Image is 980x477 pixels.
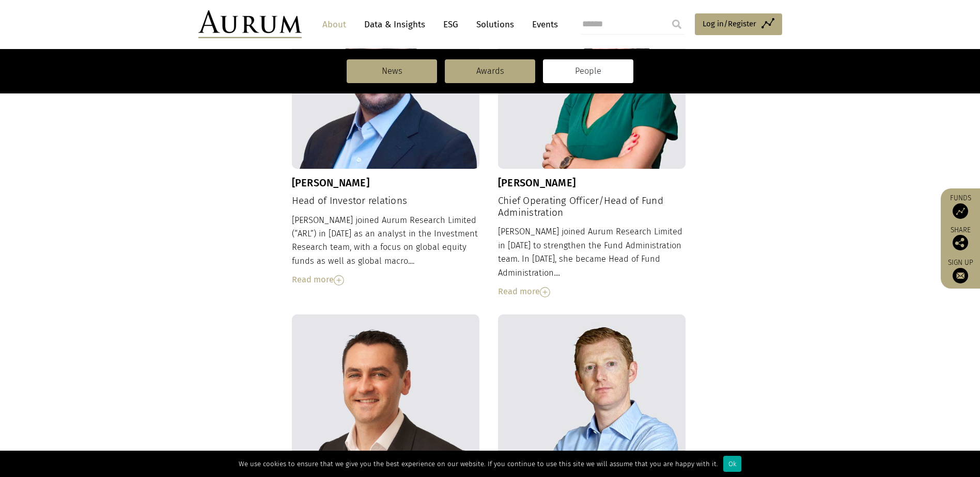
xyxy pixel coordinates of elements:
a: Events [527,15,558,34]
div: Ok [723,456,741,472]
input: Submit [666,14,687,35]
a: ESG [438,15,463,34]
a: Data & Insights [359,15,430,34]
h4: Head of Investor relations [292,195,480,207]
a: Sign up [946,258,975,283]
img: Sign up to our newsletter [953,268,968,283]
a: News [347,59,437,83]
img: Read More [334,275,344,285]
a: People [543,59,633,83]
div: Read more [292,273,480,287]
div: [PERSON_NAME] joined Aurum Research Limited in [DATE] to strengthen the Fund Administration team.... [498,225,686,298]
img: Access Funds [953,203,968,219]
img: Share this post [953,235,968,250]
div: Read more [498,285,686,298]
a: About [317,15,351,34]
a: Solutions [471,15,519,34]
a: Log in/Register [695,13,782,35]
h4: Chief Operating Officer/Head of Fund Administration [498,195,686,219]
a: Awards [445,59,535,83]
div: Share [946,227,975,250]
span: Log in/Register [703,18,756,30]
div: [PERSON_NAME] joined Aurum Research Limited (“ARL”) in [DATE] as an analyst in the Investment Res... [292,214,480,287]
h3: [PERSON_NAME] [292,177,480,189]
img: Aurum [198,10,302,38]
img: Read More [540,287,550,297]
a: Funds [946,194,975,219]
h3: [PERSON_NAME] [498,177,686,189]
